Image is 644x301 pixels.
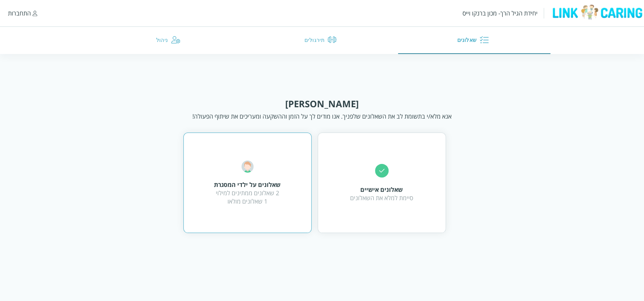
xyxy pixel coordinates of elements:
div: אנא מלא/י בתשומת לב את השאלונים שלפניך. אנו מודים לך על הזמן וההשקעה ומעריכים את שיתוף הפעולה! [192,112,452,120]
div: יחידת הגיל הרך- מכון ברנקו וייס [463,9,538,17]
img: תירגולים [327,35,337,44]
div: 2 שאלונים ממתינים למילוי 1 שאלונים מולאו [214,189,281,205]
div: סיימת למלא את השאלונים [350,194,413,202]
img: שאלונים על ילדי המסגרת [241,161,254,173]
div: שאלונים על ילדי המסגרת [214,181,281,189]
button: ניהול [94,27,246,54]
button: תירגולים [246,27,398,54]
img: שאלונים אישיים [375,164,389,178]
img: התחברות [32,11,37,16]
img: logo [550,4,644,20]
img: שאלונים [480,35,489,44]
button: שאלונים [398,27,551,54]
div: [PERSON_NAME] [285,97,359,110]
div: שאלונים אישיים [350,185,413,194]
div: התחברות [8,9,31,17]
img: ניהול [171,35,180,44]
